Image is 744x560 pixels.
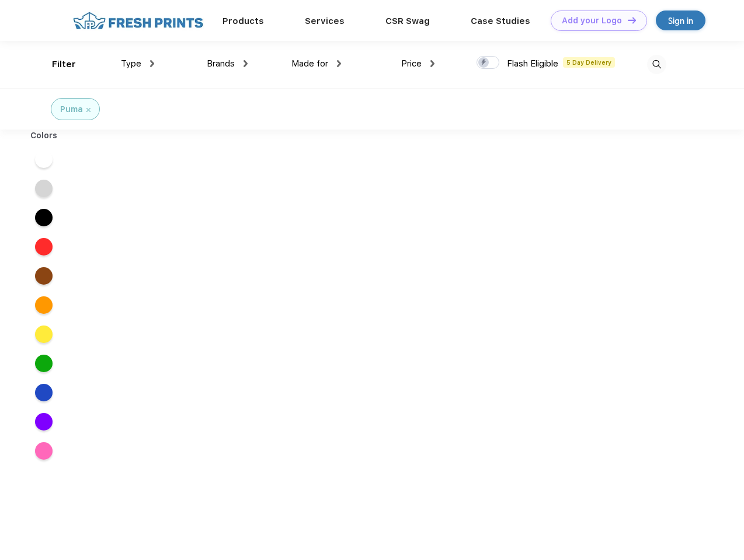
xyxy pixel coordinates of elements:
[507,58,558,69] span: Flash Eligible
[337,60,341,67] img: dropdown.png
[121,58,141,69] span: Type
[291,58,328,69] span: Made for
[562,16,622,26] div: Add your Logo
[647,55,666,74] img: desktop_search.svg
[430,60,434,67] img: dropdown.png
[385,16,430,26] a: CSR Swag
[244,60,248,67] img: dropdown.png
[22,129,67,142] div: Colors
[305,16,345,26] a: Services
[86,108,91,112] img: filter_cancel.svg
[401,58,422,69] span: Price
[60,103,83,116] div: Puma
[656,10,705,30] a: Sign in
[207,58,235,69] span: Brands
[628,17,636,23] img: DT
[563,57,615,68] span: 5 Day Delivery
[150,60,154,67] img: dropdown.png
[668,14,693,27] div: Sign in
[52,58,76,71] div: Filter
[222,16,264,26] a: Products
[69,10,207,31] img: fo%20logo%202.webp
